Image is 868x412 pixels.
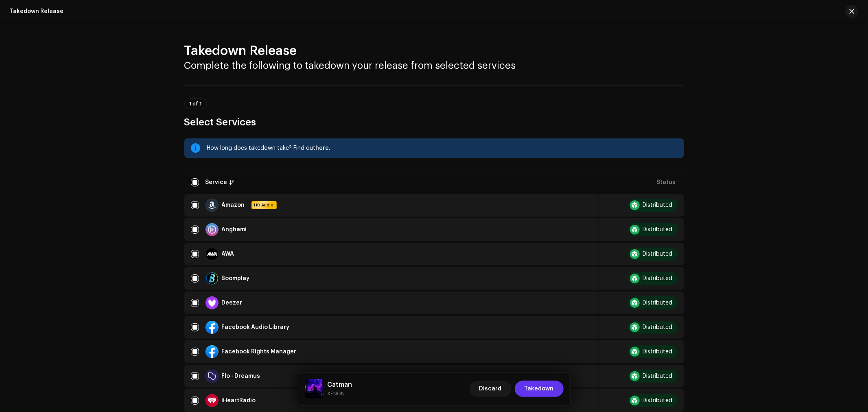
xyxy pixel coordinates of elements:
[479,381,502,397] span: Discard
[10,8,63,15] div: Takedown Release
[305,379,324,399] img: 0f34f814-a713-43a1-a83a-1f791bee4f31
[184,59,684,72] h3: Complete the following to takedown your release from selected services
[515,381,564,397] button: Takedown
[222,300,243,306] div: Deezer
[328,390,352,398] small: Catman
[470,381,512,397] button: Discard
[643,300,673,306] div: Distributed
[316,145,329,151] span: here
[222,276,250,281] div: Boomplay
[252,202,276,208] span: HD Audio
[643,398,673,403] div: Distributed
[184,43,684,59] h2: Takedown Release
[222,324,290,330] div: Facebook Audio Library
[328,380,352,390] h5: Catman
[222,398,256,403] div: iHeartRadio
[643,251,673,257] div: Distributed
[207,143,678,153] div: How long does takedown take? Find out .
[643,276,673,281] div: Distributed
[643,227,673,232] div: Distributed
[525,381,554,397] span: Takedown
[190,101,202,106] span: 1 of 1
[222,227,247,232] div: Anghami
[222,373,260,379] div: Flo - Dreamus
[222,202,245,208] div: Amazon
[222,349,297,355] div: Facebook Rights Manager
[184,116,684,129] h3: Select Services
[643,324,673,330] div: Distributed
[643,373,673,379] div: Distributed
[643,202,673,208] div: Distributed
[222,251,234,257] div: AWA
[643,349,673,355] div: Distributed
